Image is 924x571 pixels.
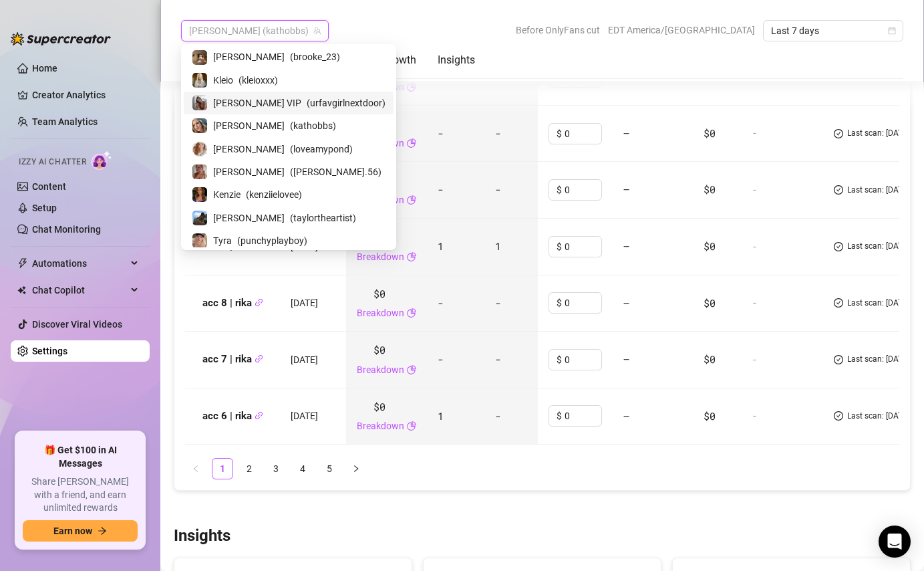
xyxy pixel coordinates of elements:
[23,475,138,515] span: Share [PERSON_NAME] with a friend, and earn unlimited rewards
[213,73,233,88] span: Kleio
[834,184,843,197] span: check-circle
[213,49,285,64] span: [PERSON_NAME]
[32,203,57,213] a: Setup
[623,239,629,253] span: —
[255,298,263,308] button: Copy Link
[357,419,404,433] a: Breakdown
[32,63,57,74] a: Home
[255,354,263,364] button: Copy Link
[407,419,416,433] span: pie-chart
[239,458,260,479] li: 2
[407,193,416,207] span: pie-chart
[17,285,26,295] img: Chat Copilot
[307,96,386,110] span: ( urfavgirlnextdoor )
[23,444,138,470] span: 🎁 Get $100 in AI Messages
[213,187,241,202] span: Kenzie
[213,233,232,248] span: Tyra
[357,249,404,264] a: Breakdown
[192,465,200,473] span: left
[382,52,416,68] div: Growth
[847,297,909,310] span: Last scan: [DATE]
[407,80,416,94] span: pie-chart
[704,296,715,310] span: $0
[185,458,206,479] li: Previous Page
[565,237,601,257] input: Enter cost
[202,240,267,252] strong: acc 9 | rika\
[888,27,896,35] span: calendar
[704,352,715,366] span: $0
[407,306,416,320] span: pie-chart
[290,164,381,179] span: ( [PERSON_NAME].56 )
[407,136,416,150] span: pie-chart
[192,211,207,225] img: Taylor
[213,164,285,179] span: [PERSON_NAME]
[32,279,127,301] span: Chat Copilot
[357,306,404,320] a: Breakdown
[213,118,285,133] span: [PERSON_NAME]
[174,526,230,547] h3: Insights
[834,297,843,310] span: check-circle
[407,362,416,377] span: pie-chart
[319,459,339,479] a: 5
[246,187,302,202] span: ( kenziielovee )
[495,409,501,423] span: -
[192,233,207,248] img: Tyra
[239,73,278,88] span: ( kleioxxx )
[834,410,843,423] span: check-circle
[98,526,107,536] span: arrow-right
[847,127,909,140] span: Last scan: [DATE]
[92,150,112,170] img: AI Chatter
[185,458,206,479] button: left
[565,293,601,313] input: Enter cost
[623,126,629,140] span: —
[771,21,895,41] span: Last 7 days
[192,142,207,156] img: Amy Pond
[291,411,318,421] span: [DATE]
[495,352,501,366] span: -
[407,249,416,264] span: pie-chart
[438,52,475,68] div: Insights
[11,32,111,45] img: logo-BBDzfeDw.svg
[292,458,313,479] li: 4
[212,459,233,479] a: 1
[879,526,911,558] div: Open Intercom Messenger
[213,96,301,110] span: [PERSON_NAME] VIP
[752,127,812,139] div: -
[290,118,336,133] span: ( kathobbs )
[495,183,501,196] span: -
[752,184,812,196] div: -
[438,409,444,423] span: 1
[623,183,629,196] span: —
[255,411,263,420] span: link
[373,399,385,415] span: $0
[291,298,318,308] span: [DATE]
[19,156,86,168] span: Izzy AI Chatter
[438,296,444,310] span: -
[266,459,286,479] a: 3
[192,118,207,133] img: Kat Hobbs
[255,411,263,421] button: Copy Link
[212,458,233,479] li: 1
[565,180,601,200] input: Enter cost
[752,297,812,309] div: -
[293,459,313,479] a: 4
[623,409,629,423] span: —
[192,164,207,179] img: Jamie
[752,241,812,253] div: -
[291,241,318,252] span: [DATE]
[834,240,843,253] span: check-circle
[565,350,601,370] input: Enter cost
[373,286,385,302] span: $0
[313,27,321,35] span: team
[192,50,207,65] img: Brooke
[255,354,263,363] span: link
[202,410,263,422] strong: acc 6 | rika
[345,458,367,479] li: Next Page
[834,127,843,140] span: check-circle
[704,126,715,140] span: $0
[373,342,385,358] span: $0
[565,406,601,426] input: Enter cost
[834,353,843,366] span: check-circle
[291,354,318,365] span: [DATE]
[23,520,138,542] button: Earn nowarrow-right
